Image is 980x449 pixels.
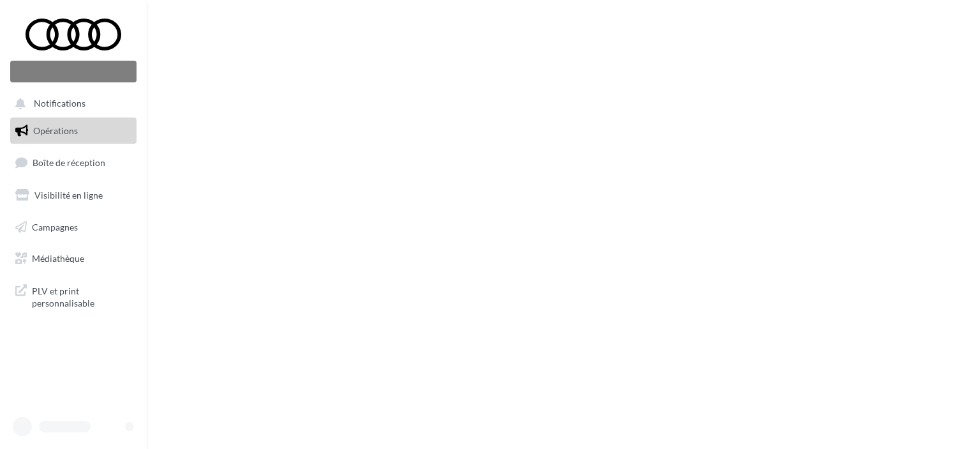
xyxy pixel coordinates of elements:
[32,253,84,264] span: Médiathèque
[33,125,78,136] span: Opérations
[8,245,139,272] a: Médiathèque
[8,182,139,209] a: Visibilité en ligne
[8,214,139,241] a: Campagnes
[33,157,105,168] span: Boîte de réception
[32,282,131,310] span: PLV et print personnalisable
[32,221,78,232] span: Campagnes
[34,98,85,109] span: Notifications
[8,149,139,176] a: Boîte de réception
[34,190,103,201] span: Visibilité en ligne
[10,61,137,82] div: Nouvelle campagne
[8,118,139,144] a: Opérations
[8,277,139,315] a: PLV et print personnalisable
